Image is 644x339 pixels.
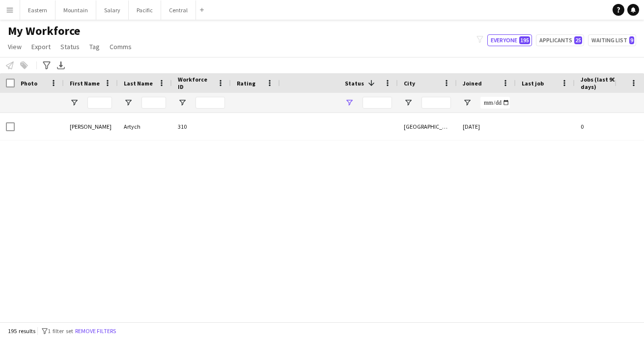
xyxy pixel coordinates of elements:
span: Status [60,42,80,51]
button: Open Filter Menu [124,98,133,107]
a: Tag [85,40,104,53]
button: Open Filter Menu [178,98,187,107]
button: Applicants25 [536,34,584,46]
app-action-btn: Export XLSX [55,59,67,71]
span: 9 [629,36,634,44]
div: 0 [575,113,639,140]
button: Everyone195 [487,34,532,46]
div: [GEOGRAPHIC_DATA] [398,113,457,140]
button: Open Filter Menu [404,98,413,107]
span: City [404,80,415,87]
input: City Filter Input [421,97,451,109]
span: First Name [70,80,100,87]
span: Joined [463,80,482,87]
button: Waiting list9 [588,34,636,46]
input: First Name Filter Input [87,97,112,109]
input: Last Name Filter Input [141,97,166,109]
input: Joined Filter Input [480,97,510,109]
button: Pacific [129,0,161,20]
button: Eastern [20,0,56,20]
span: Comms [110,42,132,51]
div: 310 [172,113,231,140]
span: Jobs (last 90 days) [581,76,621,90]
app-action-btn: Advanced filters [41,59,53,71]
span: Export [31,42,51,51]
span: Photo [21,80,37,87]
a: Comms [106,40,136,53]
span: Last job [522,80,544,87]
span: View [8,42,22,51]
span: 1 filter set [48,327,73,335]
input: Workforce ID Filter Input [196,97,225,109]
button: Open Filter Menu [463,98,472,107]
div: [DATE] [457,113,516,140]
span: 195 [519,36,530,44]
span: Tag [89,42,100,51]
button: Open Filter Menu [70,98,79,107]
span: Last Name [124,80,153,87]
a: Status [56,40,84,53]
a: Export [28,40,55,53]
button: Open Filter Menu [345,98,354,107]
a: View [4,40,26,53]
button: Salary [96,0,129,20]
span: Status [345,80,364,87]
span: 25 [574,36,582,44]
span: My Workforce [8,24,80,38]
div: Artych [118,113,172,140]
button: Central [161,0,196,20]
button: Remove filters [73,326,118,337]
span: Workforce ID [178,76,213,90]
button: Mountain [56,0,96,20]
div: [PERSON_NAME] [64,113,118,140]
span: Rating [237,80,255,87]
